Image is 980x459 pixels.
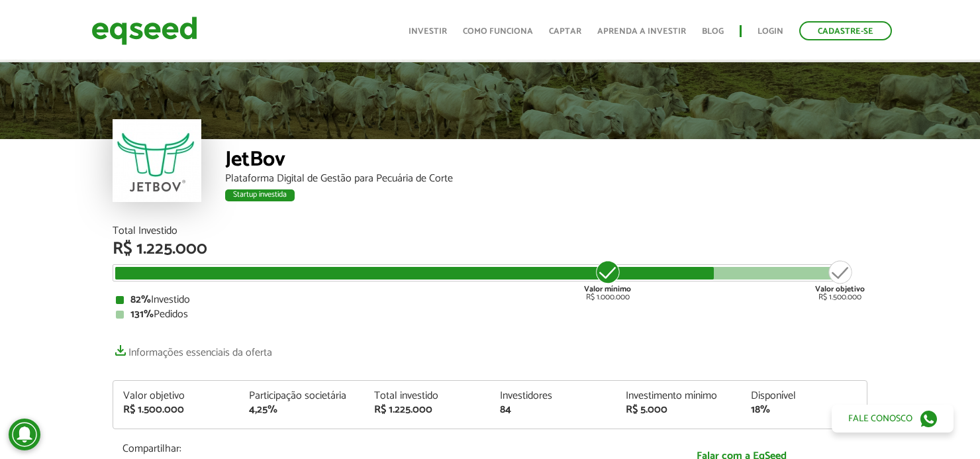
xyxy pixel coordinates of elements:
a: Captar [549,27,581,36]
a: Investir [409,27,447,36]
div: R$ 1.500.000 [815,259,865,301]
strong: Valor objetivo [815,283,865,295]
strong: 131% [130,305,154,323]
a: Login [758,27,783,36]
div: Valor objetivo [123,391,229,401]
div: Total investido [374,391,480,401]
a: Cadastre-se [799,21,892,40]
div: Investidores [500,391,606,401]
div: JetBov [225,149,867,174]
div: R$ 1.000.000 [583,259,632,301]
div: R$ 1.225.000 [374,405,480,415]
div: Pedidos [116,309,864,320]
a: Como funciona [463,27,533,36]
div: Investido [116,295,864,305]
a: Fale conosco [832,405,954,433]
div: Participação societária [249,391,355,401]
div: Investimento mínimo [626,391,732,401]
div: 18% [751,405,857,415]
div: Total Investido [113,226,867,236]
div: Plataforma Digital de Gestão para Pecuária de Corte [225,174,867,184]
div: 4,25% [249,405,355,415]
div: 84 [500,405,606,415]
strong: 82% [130,291,151,309]
a: Aprenda a investir [597,27,686,36]
div: Startup investida [225,189,295,201]
img: EqSeed [91,13,197,48]
div: R$ 1.500.000 [123,405,229,415]
div: R$ 5.000 [626,405,732,415]
strong: Valor mínimo [584,283,631,295]
a: Blog [702,27,724,36]
p: Compartilhar: [122,442,606,455]
div: Disponível [751,391,857,401]
div: R$ 1.225.000 [113,240,867,258]
a: Informações essenciais da oferta [113,340,272,358]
